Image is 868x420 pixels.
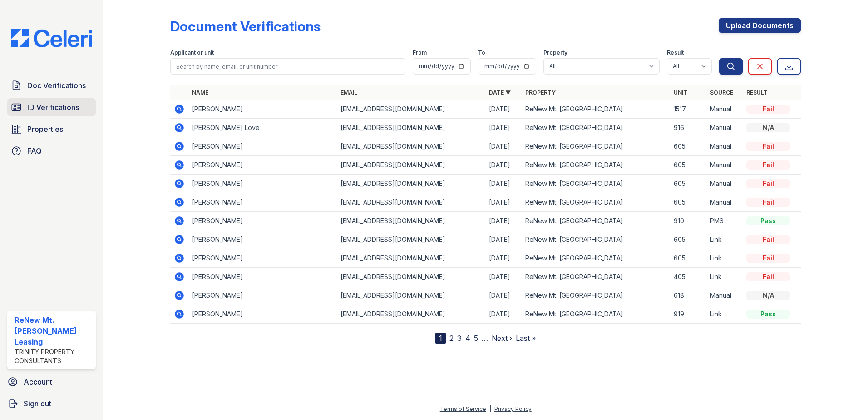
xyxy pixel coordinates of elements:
td: [EMAIL_ADDRESS][DOMAIN_NAME] [337,305,485,324]
td: [DATE] [485,100,522,119]
a: Email [340,89,357,96]
span: FAQ [27,145,42,156]
td: 605 [670,137,706,156]
a: Doc Verifications [7,76,96,95]
td: [PERSON_NAME] [188,268,337,286]
td: [DATE] [485,212,522,230]
a: ID Verifications [7,98,96,116]
div: Fail [746,235,790,244]
td: Link [706,305,743,324]
div: Fail [746,179,790,188]
td: [DATE] [485,193,522,212]
a: Result [746,89,768,96]
td: Link [706,268,743,286]
td: [DATE] [485,156,522,175]
td: Manual [706,100,743,119]
a: Upload Documents [719,18,801,33]
label: From [413,49,427,56]
td: [DATE] [485,305,522,324]
td: PMS [706,212,743,230]
td: ReNew Mt. [GEOGRAPHIC_DATA] [522,212,670,230]
td: ReNew Mt. [GEOGRAPHIC_DATA] [522,193,670,212]
td: ReNew Mt. [GEOGRAPHIC_DATA] [522,100,670,119]
td: ReNew Mt. [GEOGRAPHIC_DATA] [522,230,670,249]
a: Next › [492,334,512,343]
td: ReNew Mt. [GEOGRAPHIC_DATA] [522,119,670,137]
td: 618 [670,286,706,305]
label: Result [667,49,684,56]
div: Fail [746,198,790,207]
a: Property [525,89,556,96]
td: [PERSON_NAME] [188,249,337,268]
div: Pass [746,310,790,319]
td: [PERSON_NAME] [188,212,337,230]
td: 916 [670,119,706,137]
td: 605 [670,193,706,212]
td: Manual [706,119,743,137]
td: 605 [670,175,706,193]
td: ReNew Mt. [GEOGRAPHIC_DATA] [522,156,670,175]
td: 405 [670,268,706,286]
a: 5 [474,334,478,343]
td: [PERSON_NAME] [188,193,337,212]
div: N/A [746,291,790,300]
td: [PERSON_NAME] [188,305,337,324]
td: Manual [706,175,743,193]
input: Search by name, email, or unit number [170,58,405,75]
td: ReNew Mt. [GEOGRAPHIC_DATA] [522,286,670,305]
td: ReNew Mt. [GEOGRAPHIC_DATA] [522,249,670,268]
span: Sign out [24,398,51,409]
td: ReNew Mt. [GEOGRAPHIC_DATA] [522,137,670,156]
span: Account [24,376,52,387]
a: 4 [465,334,470,343]
td: [EMAIL_ADDRESS][DOMAIN_NAME] [337,230,485,249]
td: 605 [670,156,706,175]
td: 1517 [670,100,706,119]
td: [PERSON_NAME] [188,175,337,193]
td: [EMAIL_ADDRESS][DOMAIN_NAME] [337,249,485,268]
div: | [489,405,491,412]
td: [EMAIL_ADDRESS][DOMAIN_NAME] [337,156,485,175]
td: ReNew Mt. [GEOGRAPHIC_DATA] [522,268,670,286]
div: Fail [746,160,790,170]
td: [DATE] [485,137,522,156]
td: [DATE] [485,268,522,286]
span: Properties [27,124,63,135]
div: ReNew Mt. [PERSON_NAME] Leasing [15,315,92,347]
a: Account [4,373,99,391]
td: [EMAIL_ADDRESS][DOMAIN_NAME] [337,175,485,193]
td: 605 [670,230,706,249]
td: [EMAIL_ADDRESS][DOMAIN_NAME] [337,286,485,305]
div: Fail [746,254,790,263]
div: Document Verifications [170,18,321,35]
span: Doc Verifications [27,80,86,91]
td: ReNew Mt. [GEOGRAPHIC_DATA] [522,305,670,324]
td: Manual [706,193,743,212]
label: To [478,49,485,56]
div: Trinity Property Consultants [15,347,92,365]
label: Applicant or unit [170,49,214,56]
td: Manual [706,156,743,175]
td: [DATE] [485,249,522,268]
td: [DATE] [485,175,522,193]
div: 1 [435,333,446,344]
td: [EMAIL_ADDRESS][DOMAIN_NAME] [337,212,485,230]
td: Link [706,249,743,268]
td: [PERSON_NAME] [188,286,337,305]
img: CE_Logo_Blue-a8612792a0a2168367f1c8372b55b34899dd931a85d93a1a3d3e32e68fde9ad4.png [4,29,99,47]
a: Date ▼ [489,89,511,96]
td: [DATE] [485,230,522,249]
td: [EMAIL_ADDRESS][DOMAIN_NAME] [337,119,485,137]
a: Unit [674,89,687,96]
button: Sign out [4,395,99,413]
a: 3 [457,334,462,343]
td: [PERSON_NAME] [188,156,337,175]
div: Fail [746,142,790,151]
td: 919 [670,305,706,324]
a: Terms of Service [440,405,486,412]
a: Privacy Policy [494,405,532,412]
td: Manual [706,137,743,156]
a: Properties [7,120,96,138]
a: Source [710,89,733,96]
td: 910 [670,212,706,230]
